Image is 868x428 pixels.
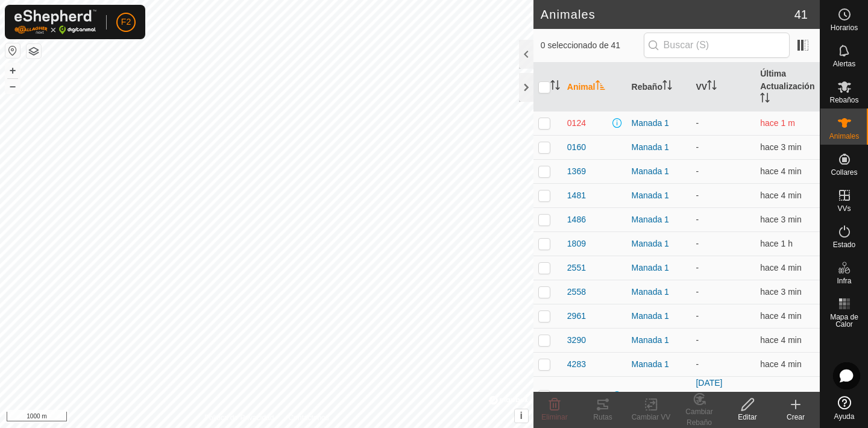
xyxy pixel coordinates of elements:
div: Manada 1 [632,286,687,298]
app-display-virtual-paddock-transition: - [696,215,699,224]
span: 3290 [567,334,586,347]
p-sorticon: Activar para ordenar [550,82,560,92]
span: Alertas [833,60,855,68]
div: Cambiar VV [627,412,675,423]
span: 13 ago 2025, 22:05 [760,215,801,224]
span: 13 ago 2025, 22:04 [760,190,801,200]
div: Manada 1 [632,334,687,347]
app-display-virtual-paddock-transition: - [696,359,699,369]
span: 13 ago 2025, 20:50 [760,239,793,248]
span: 13 ago 2025, 22:05 [760,142,801,152]
p-sorticon: Activar para ordenar [662,82,672,92]
div: Editar [723,412,772,423]
span: 13 ago 2025, 22:04 [760,311,801,321]
span: 4283 [567,358,586,371]
div: Manada 1 [632,189,687,202]
span: Rebaños [829,96,858,104]
span: Mapa de Calor [823,313,865,328]
button: i [515,409,528,423]
span: 13 ago 2025, 22:05 [760,287,801,297]
span: Estado [833,241,855,248]
img: hasta [726,391,736,400]
div: Manada 1 [632,117,687,130]
app-display-virtual-paddock-transition: - [696,239,699,248]
span: 1809 [567,238,586,250]
th: Animal [562,63,627,112]
span: 0160 [567,141,586,154]
img: Logo Gallagher [14,10,96,34]
p-sorticon: Activar para ordenar [707,82,717,92]
th: VV [691,63,755,112]
span: 13 ago 2025, 22:05 [760,166,801,176]
p-sorticon: Activar para ordenar [596,82,605,92]
div: Manada 1 [632,141,687,154]
div: Manada 1 [632,310,687,323]
span: i [520,411,523,421]
span: 13 ago 2025, 22:04 [760,263,801,272]
span: 41 [794,5,808,24]
button: – [5,79,20,93]
div: Manada 1 [632,389,687,402]
span: 1369 [567,165,586,178]
div: Manada 1 [632,165,687,178]
div: Manada 1 [632,358,687,371]
span: 1486 [567,213,586,226]
input: Buscar (S) [644,33,790,58]
button: Restablecer Mapa [5,43,20,58]
span: VVs [837,205,851,212]
span: 2961 [567,310,586,323]
div: Rutas [579,412,627,423]
span: 0124 [567,117,586,130]
a: [DATE] 215058 [696,378,724,401]
span: Eliminar [541,413,567,421]
span: Infra [837,277,851,285]
span: 2551 [567,262,586,274]
span: 13 ago 2025, 22:04 [760,359,801,369]
app-display-virtual-paddock-transition: - [696,263,699,272]
span: 0 seleccionado de 41 [541,39,644,52]
app-display-virtual-paddock-transition: - [696,166,699,176]
a: Ayuda [820,391,868,425]
app-display-virtual-paddock-transition: - [696,142,699,152]
a: Política de Privacidad [204,412,274,423]
button: Capas del Mapa [27,44,41,58]
span: 16 jun 2025, 12:04 [760,118,795,128]
span: 1481 [567,189,586,202]
span: Collares [831,169,857,176]
p-sorticon: Activar para ordenar [760,95,770,104]
th: Última Actualización [755,63,820,112]
h2: Animales [541,7,794,22]
span: 28 jun 2025, 22:20 [760,391,795,400]
div: Cambiar Rebaño [675,406,723,428]
div: Manada 1 [632,262,687,274]
app-display-virtual-paddock-transition: - [696,287,699,297]
th: Rebaño [627,63,691,112]
span: F2 [121,16,131,28]
span: Ayuda [834,413,855,420]
div: Manada 1 [632,238,687,250]
span: 4284 [567,389,586,402]
span: 2558 [567,286,586,298]
span: 13 ago 2025, 22:04 [760,335,801,345]
app-display-virtual-paddock-transition: - [696,311,699,321]
div: Crear [772,412,820,423]
a: Contáctenos [288,412,329,423]
button: + [5,63,20,78]
div: Manada 1 [632,213,687,226]
app-display-virtual-paddock-transition: - [696,190,699,200]
app-display-virtual-paddock-transition: - [696,118,699,128]
span: Animales [829,133,859,140]
app-display-virtual-paddock-transition: - [696,335,699,345]
span: Horarios [831,24,858,31]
